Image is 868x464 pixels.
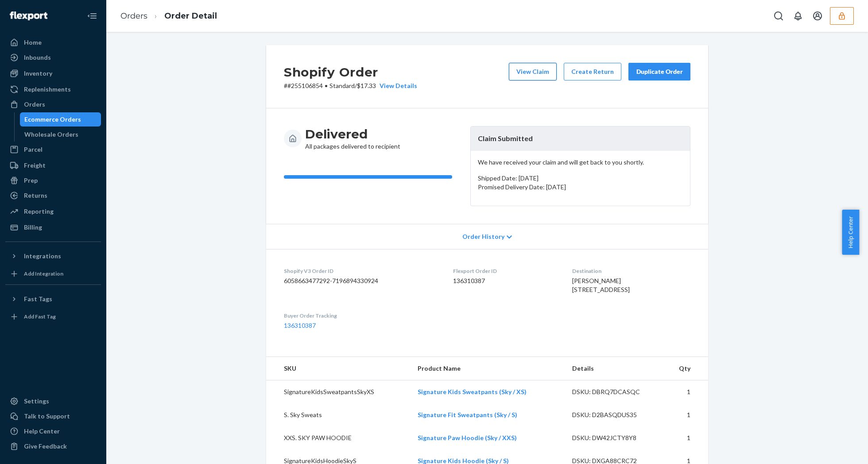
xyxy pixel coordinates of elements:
a: Talk to Support [5,409,101,423]
div: Reporting [24,207,54,216]
div: Settings [24,397,49,406]
div: Add Integration [24,270,63,277]
a: Orders [5,97,101,111]
div: Inbounds [24,53,51,62]
div: All packages delivered to recipient [305,126,400,151]
div: Replenishments [24,85,71,94]
span: Order History [462,232,504,241]
dt: Destination [572,267,690,275]
a: Freight [5,158,101,173]
a: Signature Kids Sweatpants (Sky / XS) [418,388,527,395]
div: Home [24,38,42,47]
a: 136310387 [284,322,316,329]
dt: Flexport Order ID [453,267,558,275]
th: Qty [663,357,708,380]
div: Give Feedback [24,442,67,451]
header: Claim Submitted [471,127,690,151]
dt: Buyer Order Tracking [284,312,439,319]
h3: Delivered [305,126,400,142]
a: Orders [120,11,147,21]
p: Promised Delivery Date: [DATE] [478,183,683,192]
th: Details [565,357,663,380]
div: Inventory [24,69,52,78]
a: Parcel [5,142,101,157]
div: Help Center [24,427,60,436]
td: 1 [663,403,708,426]
button: View Details [376,81,417,90]
div: Add Fast Tag [24,313,56,320]
button: View Claim [509,63,557,81]
a: Wholesale Orders [20,127,101,142]
dd: 136310387 [453,276,558,285]
button: Give Feedback [5,439,101,453]
img: Flexport logo [10,12,47,20]
span: [PERSON_NAME] [STREET_ADDRESS] [572,277,630,293]
a: Signature Paw Hoodie (Sky / XXS) [418,434,517,441]
button: Open Search Box [770,7,787,25]
div: Prep [24,176,38,185]
a: Inventory [5,66,101,81]
div: Parcel [24,145,43,154]
a: Replenishments [5,82,101,96]
a: Add Fast Tag [5,310,101,324]
div: Billing [24,223,42,232]
button: Open notifications [789,7,807,25]
a: Home [5,35,101,50]
button: Close Navigation [83,7,101,25]
a: Add Integration [5,267,101,281]
a: Inbounds [5,50,101,65]
dt: Shopify V3 Order ID [284,267,439,275]
a: Billing [5,220,101,234]
p: Shipped Date: [DATE] [478,174,683,183]
div: Duplicate Order [636,67,683,76]
button: Integrations [5,249,101,263]
button: Duplicate Order [628,63,690,81]
dd: 6058663477292-7196894330924 [284,276,439,285]
div: DSKU: DBRQ7DCASQC [572,387,655,396]
div: Wholesale Orders [24,130,78,139]
div: Freight [24,161,46,170]
h2: Shopify Order [284,63,417,81]
button: Help Center [842,210,859,255]
td: S. Sky Sweats [266,403,411,426]
div: Talk to Support [24,412,70,421]
div: Fast Tags [24,295,52,303]
a: Help Center [5,424,101,438]
a: Signature Fit Sweatpants (Sky / S) [418,411,517,418]
a: Order Detail [164,11,217,21]
td: XXS. SKY PAW HOODIE [266,426,411,449]
div: Orders [24,100,45,109]
td: 1 [663,426,708,449]
div: Ecommerce Orders [24,115,81,124]
td: SignatureKidsSweatpantsSkyXS [266,380,411,404]
span: • [325,82,328,89]
div: DSKU: DW42JCTY8Y8 [572,433,655,442]
a: Ecommerce Orders [20,112,101,127]
p: # #255106854 / $17.33 [284,81,417,90]
p: We have received your claim and will get back to you shortly. [478,158,683,167]
div: Returns [24,191,47,200]
div: Integrations [24,252,61,261]
th: Product Name [411,357,565,380]
ol: breadcrumbs [113,3,224,29]
button: Create Return [564,63,621,81]
a: Returns [5,188,101,203]
a: Settings [5,394,101,408]
a: Reporting [5,204,101,219]
div: DSKU: D2BASQDUS35 [572,410,655,419]
span: Standard [329,82,355,89]
button: Open account menu [809,7,826,25]
a: Prep [5,173,101,188]
button: Fast Tags [5,292,101,306]
th: SKU [266,357,411,380]
td: 1 [663,380,708,404]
